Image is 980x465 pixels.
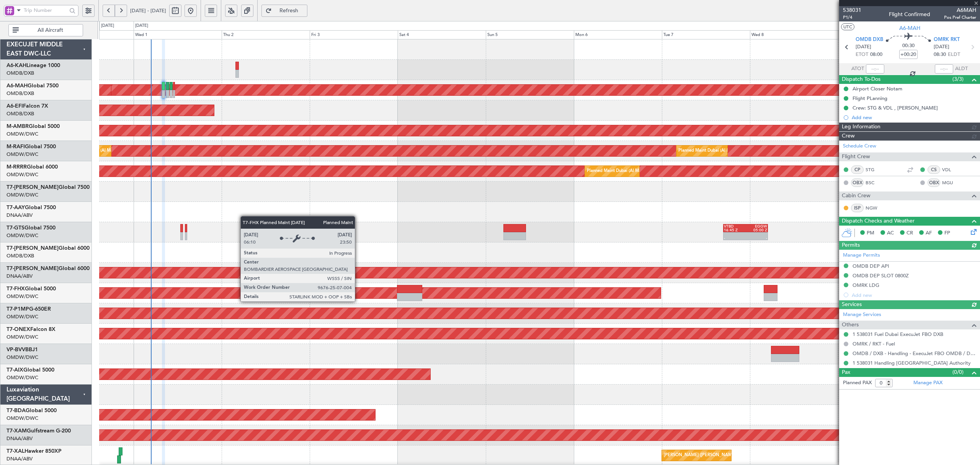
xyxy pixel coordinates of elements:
[952,75,964,83] span: (3/3)
[7,212,33,219] a: DNAA/ABV
[587,165,662,177] div: Planned Maint Dubai (Al Maktoum Intl)
[7,334,38,341] a: OMDW/DWC
[7,144,56,149] a: M-RAFIGlobal 7500
[934,36,960,44] span: OMRK RKT
[7,449,62,454] a: T7-XALHawker 850XP
[7,124,60,129] a: M-AMBRGlobal 5000
[934,51,946,59] span: 08:30
[955,65,968,73] span: ALDT
[261,5,307,17] button: Refresh
[724,224,746,228] div: VTBD
[310,30,398,39] div: Fri 3
[856,51,868,59] span: ETOT
[7,171,38,178] a: OMDW/DWC
[7,110,34,117] a: OMDB/DXB
[7,449,24,454] span: T7-XAL
[7,232,38,239] a: OMDW/DWC
[7,408,57,413] a: T7-BDAGlobal 5000
[842,75,880,84] span: Dispatch To-Dos
[7,246,59,251] span: T7-[PERSON_NAME]
[851,65,864,73] span: ATOT
[130,7,166,14] span: [DATE] - [DATE]
[934,43,949,51] span: [DATE]
[7,367,54,373] a: T7-AIXGlobal 5000
[853,105,938,111] div: Crew: STG & VDL , [PERSON_NAME]
[856,36,883,44] span: OMDB DXB
[853,95,887,102] div: Flight PLanning
[843,6,861,14] span: 538031
[7,151,38,158] a: OMDW/DWC
[398,30,486,39] div: Sat 4
[486,30,574,39] div: Sun 5
[7,313,38,320] a: OMDW/DWC
[7,185,59,190] span: T7-[PERSON_NAME]
[746,236,768,240] div: -
[7,428,27,434] span: T7-XAM
[7,252,34,259] a: OMDB/DXB
[887,229,894,237] span: AC
[838,30,926,39] div: Thu 9
[7,205,56,210] a: T7-AAYGlobal 7500
[7,70,34,77] a: OMDB/DXB
[7,185,90,190] a: T7-[PERSON_NAME]Global 7500
[7,83,59,88] a: A6-MAHGlobal 7500
[843,379,872,387] label: Planned PAX
[273,8,305,13] span: Refresh
[7,286,25,291] span: T7-FHX
[664,450,744,461] div: [PERSON_NAME] ([PERSON_NAME] Intl)
[7,293,38,300] a: OMDW/DWC
[7,124,29,129] span: M-AMBR
[134,30,222,39] div: Wed 1
[7,354,38,361] a: OMDW/DWC
[746,224,768,228] div: EGGW
[7,306,51,312] a: T7-P1MPG-650ER
[7,408,26,413] span: T7-BDA
[724,236,746,240] div: -
[746,228,768,232] div: 05:00 Z
[7,164,27,170] span: M-RRRR
[662,30,750,39] div: Tue 7
[574,30,662,39] div: Mon 6
[7,273,33,280] a: DNAA/ABV
[852,114,976,121] div: Add new
[7,327,56,332] a: T7-ONEXFalcon 8X
[7,367,23,373] span: T7-AIX
[7,306,29,312] span: T7-P1MP
[7,266,90,271] a: T7-[PERSON_NAME]Global 6000
[944,14,976,21] span: Pos Pref Charter
[750,30,838,39] div: Wed 8
[24,5,67,16] input: Trip Number
[856,43,871,51] span: [DATE]
[7,415,38,422] a: OMDW/DWC
[853,85,902,92] div: Airport Closer Notam
[926,229,932,237] span: AF
[7,347,38,352] a: VP-BVVBBJ1
[7,428,71,434] a: T7-XAMGulfstream G-200
[135,23,148,29] div: [DATE]
[7,455,33,462] a: DNAA/ABV
[944,229,950,237] span: FP
[889,10,930,18] div: Flight Confirmed
[867,229,874,237] span: PM
[7,103,48,109] a: A6-EFIFalcon 7X
[7,144,25,149] span: M-RAFI
[7,63,60,68] a: A6-KAHLineage 1000
[7,63,26,68] span: A6-KAH
[899,24,920,32] span: A6-MAH
[7,192,38,198] a: OMDW/DWC
[952,368,964,376] span: (0/0)
[7,131,38,138] a: OMDW/DWC
[7,103,23,109] span: A6-EFI
[7,164,58,170] a: M-RRRRGlobal 6000
[20,28,80,33] span: All Aircraft
[7,83,28,88] span: A6-MAH
[222,30,310,39] div: Thu 2
[870,51,882,59] span: 08:00
[101,23,114,29] div: [DATE]
[678,145,754,157] div: Planned Maint Dubai (Al Maktoum Intl)
[7,374,38,381] a: OMDW/DWC
[8,24,83,36] button: All Aircraft
[7,90,34,97] a: OMDB/DXB
[913,379,942,387] a: Manage PAX
[7,225,24,231] span: T7-GTS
